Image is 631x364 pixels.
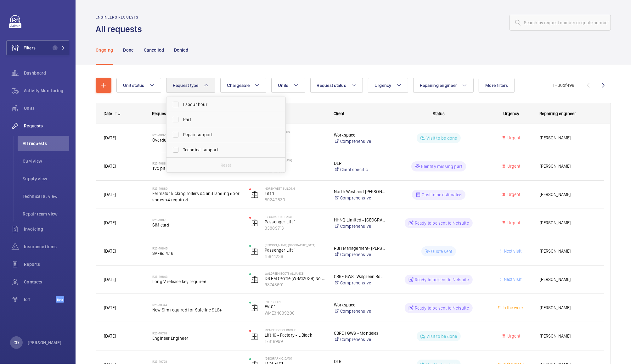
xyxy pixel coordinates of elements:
[334,217,386,223] p: HHNQ Limited - [GEOGRAPHIC_DATA]
[265,243,326,247] p: [PERSON_NAME] [GEOGRAPHIC_DATA]
[265,272,326,275] p: Walgreen Boots Alliance
[334,280,386,286] a: Comprehensive
[251,304,258,312] img: elevator.svg
[334,166,386,173] a: Client specific
[265,332,326,338] p: Lift 16 - Factory - L Block
[421,163,463,170] p: Identify missing part
[166,78,215,93] button: Request type
[334,308,386,314] a: Comprehensive
[152,278,241,285] span: Long V release key required
[28,339,62,346] p: [PERSON_NAME]
[422,192,462,198] p: Cost to be estimated
[265,130,326,134] p: Canalot Studios
[173,83,199,88] span: Request type
[14,339,19,346] p: CD
[265,219,326,225] p: Passenger Lift 1
[251,219,258,227] img: elevator.svg
[56,296,64,303] span: Beta
[265,247,326,253] p: Passenger Lift 1
[334,336,386,343] a: Comprehensive
[24,244,69,250] span: Insurance items
[174,47,188,53] p: Denied
[479,78,515,93] button: More filters
[24,87,69,94] span: Activity Monitoring
[23,158,69,164] span: CSM view
[265,215,326,219] p: [GEOGRAPHIC_DATA]
[104,220,116,225] span: [DATE]
[502,305,524,310] span: In the week
[433,111,445,116] span: Status
[152,218,241,222] h2: R25-10875
[152,307,241,313] span: New Sim required for Safeline SL6+
[23,193,69,199] span: Technical S. view
[104,249,116,254] span: [DATE]
[123,83,144,88] span: Unit status
[540,248,596,255] span: [PERSON_NAME]
[152,137,241,143] span: Overdue timed defect
[24,226,69,232] span: Invoicing
[220,78,267,93] button: Chargeable
[485,83,508,88] span: More filters
[265,134,326,140] p: CN-01
[334,273,386,280] p: CBRE GWS- Walgreen Boots Alliance
[334,111,344,116] span: Client
[152,360,241,363] h2: R25-10728
[334,330,386,336] p: CBRE | GWS - Mondelez
[563,83,567,88] span: of
[265,275,326,282] p: D6 FM Centre (WBA12039) No 132
[265,356,326,360] p: [GEOGRAPHIC_DATA]
[227,83,250,88] span: Chargeable
[265,158,326,162] p: [GEOGRAPHIC_DATA]
[278,83,288,88] span: Units
[265,187,326,190] p: northwest building
[96,23,146,35] h1: All requests
[334,188,386,195] p: North West and [PERSON_NAME] RTM Company Ltd
[415,305,469,311] p: Ready to be sent to Netsuite
[375,83,392,88] span: Urgency
[506,220,521,225] span: Urgent
[265,282,326,288] p: 98743601
[265,162,326,168] p: EAILFT02
[265,197,326,203] p: 89242830
[183,147,270,153] span: Technical support
[334,195,386,201] a: Comprehensive
[24,105,69,111] span: Units
[24,296,56,303] span: IoT
[415,277,469,283] p: Ready to be sent to Netsuite
[265,328,326,332] p: Mondelez Bournvile
[183,116,270,123] span: Part
[152,190,241,203] span: Fermator kicking rollers x4 and landing door shoes x4 required
[123,47,133,53] p: Done
[265,253,326,260] p: 15641238
[23,176,69,182] span: Supply view
[506,333,521,339] span: Urgent
[317,83,346,88] span: Request status
[152,335,241,341] span: Engineer Engineer
[152,222,241,228] span: SIM card
[183,132,270,138] span: Repair support
[265,338,326,344] p: 17818999
[334,138,386,144] a: Comprehensive
[251,276,258,283] img: elevator.svg
[540,333,596,340] span: [PERSON_NAME]
[540,134,596,142] span: [PERSON_NAME]
[504,111,520,116] span: Urgency
[553,83,574,87] span: 1 - 30 496
[427,135,457,141] p: Visit to be done
[265,140,326,146] p: WME0195
[152,275,241,278] h2: R25-10843
[265,304,326,310] p: EV-01
[104,111,112,116] div: Date
[310,78,363,93] button: Request status
[152,133,241,137] h2: R25-10921
[6,40,69,55] button: Filters1
[540,191,596,198] span: [PERSON_NAME]
[152,246,241,250] h2: R25-10845
[152,111,175,116] span: Request title
[23,140,69,147] span: All requests
[152,303,241,307] h2: R25-10744
[152,165,241,171] span: Tvc pit pendant led light board
[251,191,258,199] img: elevator.svg
[506,164,521,169] span: Urgent
[334,223,386,229] a: Comprehensive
